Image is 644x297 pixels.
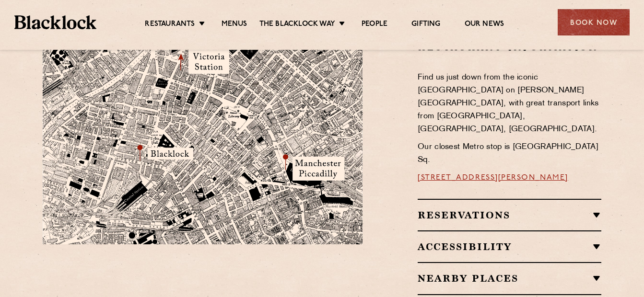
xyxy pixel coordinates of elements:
a: People [362,20,387,30]
span: Find us just down from the iconic [GEOGRAPHIC_DATA] on [PERSON_NAME][GEOGRAPHIC_DATA], with great... [418,74,599,133]
a: Menus [222,20,247,30]
a: [STREET_ADDRESS][PERSON_NAME] [418,174,568,182]
a: Our News [465,20,504,30]
a: The Blacklock Way [259,20,335,30]
span: Our closest Metro stop is [GEOGRAPHIC_DATA] Sq. [418,143,598,164]
h2: Reservations [418,209,601,221]
a: Restaurants [145,20,195,30]
img: BL_Textured_Logo-footer-cropped.svg [14,15,96,29]
a: Gifting [411,20,440,30]
h2: Nearby Places [418,273,601,284]
h2: Accessibility [418,241,601,252]
div: Book Now [558,9,630,35]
